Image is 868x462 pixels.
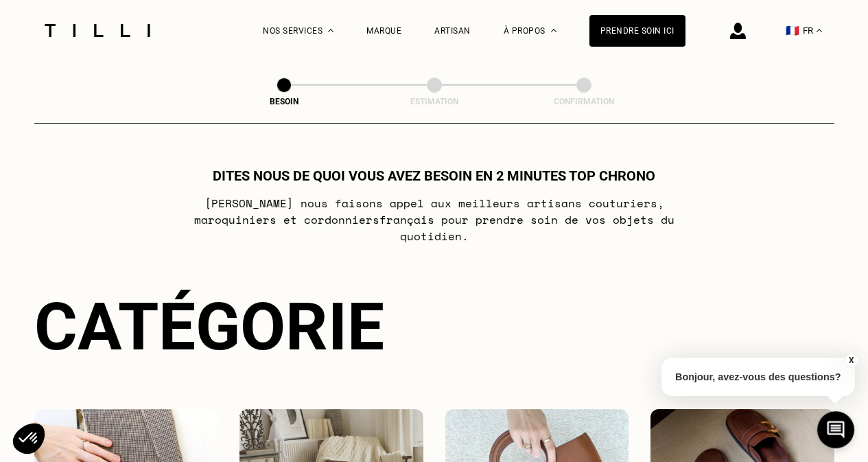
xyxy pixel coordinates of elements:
div: Catégorie [34,288,834,365]
a: Marque [366,26,401,36]
img: Menu déroulant à propos [551,29,556,32]
img: menu déroulant [817,29,822,32]
h1: Dites nous de quoi vous avez besoin en 2 minutes top chrono [213,168,655,184]
p: Bonjour, avez-vous des questions? [661,358,855,396]
span: 🇫🇷 [786,24,799,37]
div: Estimation [366,97,503,106]
div: Confirmation [515,97,653,106]
div: Besoin [215,97,353,106]
img: Logo du service de couturière Tilli [40,24,155,37]
img: Menu déroulant [328,29,333,32]
a: Prendre soin ici [589,15,685,47]
a: Artisan [434,26,471,36]
button: X [844,353,858,368]
p: [PERSON_NAME] nous faisons appel aux meilleurs artisans couturiers , maroquiniers et cordonniers ... [162,195,706,244]
img: icône connexion [730,23,746,39]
